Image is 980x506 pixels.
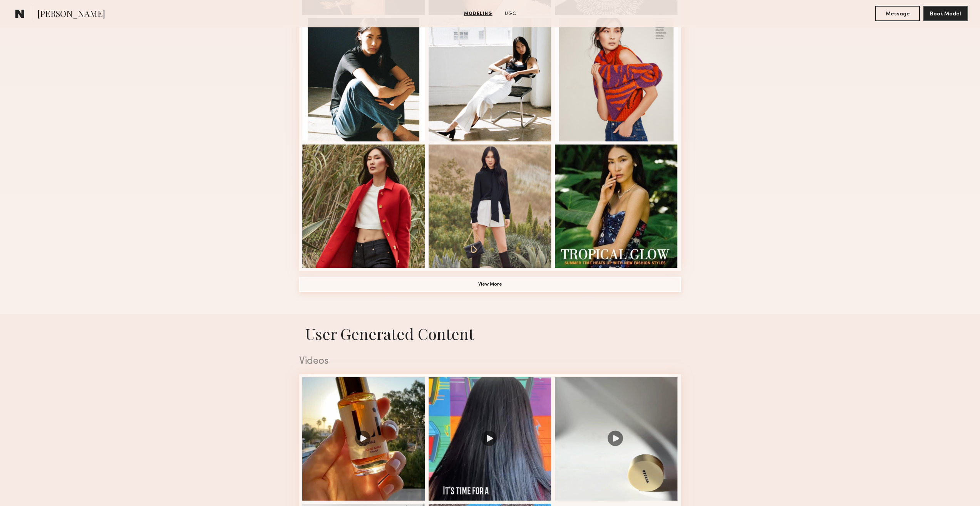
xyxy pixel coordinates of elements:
[299,277,681,292] button: View More
[299,356,681,366] div: Videos
[923,10,968,17] a: Book Model
[293,323,687,344] h1: User Generated Content
[461,10,496,17] a: Modeling
[923,6,968,21] button: Book Model
[875,6,920,21] button: Message
[37,8,105,21] span: [PERSON_NAME]
[502,10,519,17] a: UGC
